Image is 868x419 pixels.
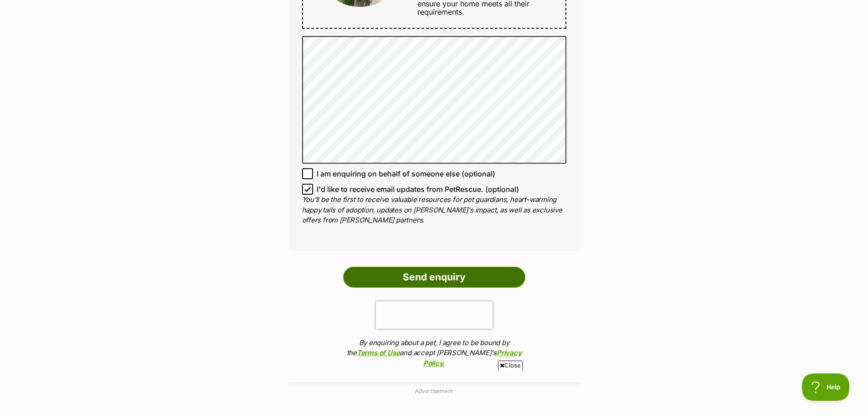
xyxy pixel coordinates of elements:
iframe: reCAPTCHA [376,301,493,329]
iframe: Advertisement [213,373,655,414]
span: Close [498,361,523,370]
span: I am enquiring on behalf of someone else (optional) [317,168,495,179]
span: I'd like to receive email updates from PetRescue. (optional) [317,184,519,195]
p: By enquiring about a pet, I agree to be bound by the and accept [PERSON_NAME]'s [343,338,525,369]
input: Send enquiry [343,267,525,288]
iframe: Help Scout Beacon - Open [802,373,850,401]
a: Terms of Use [357,348,400,357]
p: You'll be the first to receive valuable resources for pet guardians, heart-warming happy tails of... [302,195,566,226]
a: Privacy Policy. [423,348,522,367]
